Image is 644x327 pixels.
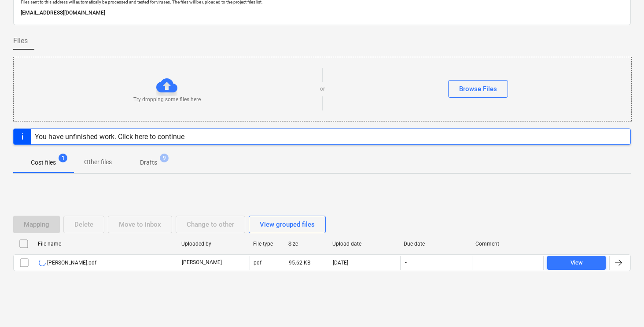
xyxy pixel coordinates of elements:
[547,256,606,270] button: View
[476,260,477,266] div: -
[404,259,408,266] span: -
[133,96,201,103] p: Try dropping some files here
[13,36,28,46] span: Files
[181,241,246,247] div: Uploaded by
[333,260,348,266] div: [DATE]
[140,158,157,167] p: Drafts
[404,241,468,247] div: Due date
[182,259,222,266] p: [PERSON_NAME]
[288,241,325,247] div: Size
[160,154,169,162] span: 9
[21,8,623,18] p: [EMAIL_ADDRESS][DOMAIN_NAME]
[13,57,632,121] div: Try dropping some files hereorBrowse Files
[260,219,315,230] div: View grouped files
[39,259,46,266] div: OCR in progress
[31,158,56,167] p: Cost files
[320,85,325,93] p: or
[289,260,310,266] div: 95.62 KB
[39,259,96,266] div: [PERSON_NAME].pdf
[253,241,281,247] div: File type
[35,132,184,141] div: You have unfinished work. Click here to continue
[249,216,326,233] button: View grouped files
[570,258,583,268] div: View
[459,83,497,95] div: Browse Files
[332,241,397,247] div: Upload date
[448,80,508,98] button: Browse Files
[254,260,261,266] div: pdf
[475,241,540,247] div: Comment
[59,154,67,162] span: 1
[84,158,112,167] p: Other files
[38,241,174,247] div: File name
[600,285,644,327] iframe: Chat Widget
